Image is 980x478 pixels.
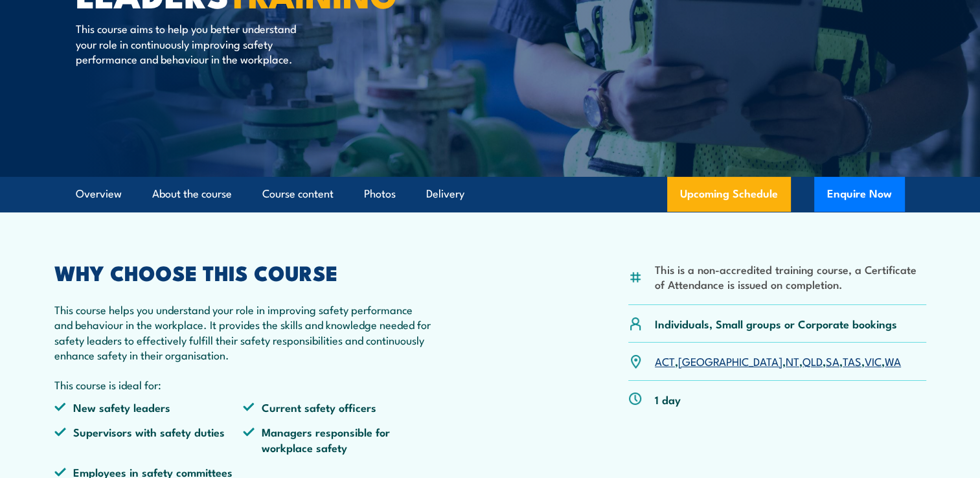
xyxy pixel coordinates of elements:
[243,424,432,455] li: Managers responsible for workplace safety
[54,263,433,281] h2: WHY CHOOSE THIS COURSE
[76,21,312,66] p: This course aims to help you better understand your role in continuously improving safety perform...
[814,177,905,212] button: Enquire Now
[426,177,464,211] a: Delivery
[826,353,839,369] a: SA
[152,177,232,211] a: About the course
[655,392,681,407] p: 1 day
[655,262,926,292] li: This is a non-accredited training course, a Certificate of Attendance is issued on completion.
[655,316,897,331] p: Individuals, Small groups or Corporate bookings
[54,400,244,415] li: New safety leaders
[667,177,791,212] a: Upcoming Schedule
[364,177,396,211] a: Photos
[678,353,782,369] a: [GEOGRAPHIC_DATA]
[803,353,823,369] a: QLD
[54,302,433,363] p: This course helps you understand your role in improving safety performance and behaviour in the w...
[655,353,675,369] a: ACT
[243,400,432,415] li: Current safety officers
[76,177,122,211] a: Overview
[786,353,799,369] a: NT
[885,353,901,369] a: WA
[865,353,882,369] a: VIC
[54,424,244,455] li: Supervisors with safety duties
[262,177,334,211] a: Course content
[655,354,901,369] p: , , , , , , ,
[54,377,433,392] p: This course is ideal for:
[843,353,861,369] a: TAS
